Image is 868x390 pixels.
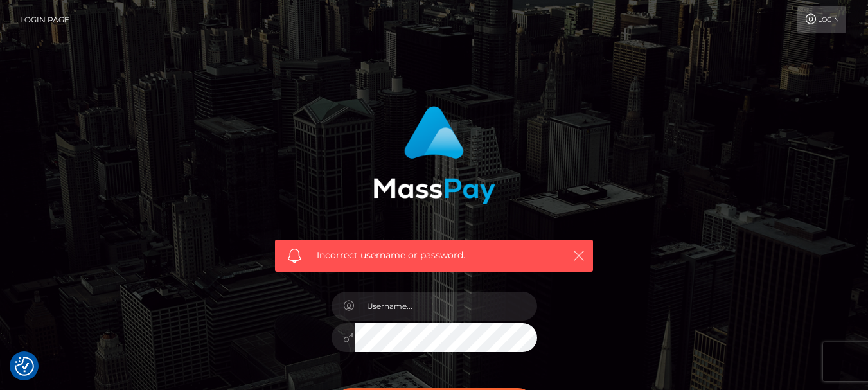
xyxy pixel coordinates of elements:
img: Revisit consent button [15,357,34,376]
a: Login Page [20,6,69,33]
button: Consent Preferences [15,357,34,376]
input: Username... [355,292,537,321]
img: MassPay Login [373,106,495,204]
a: Login [797,6,846,33]
span: Incorrect username or password. [317,249,551,262]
